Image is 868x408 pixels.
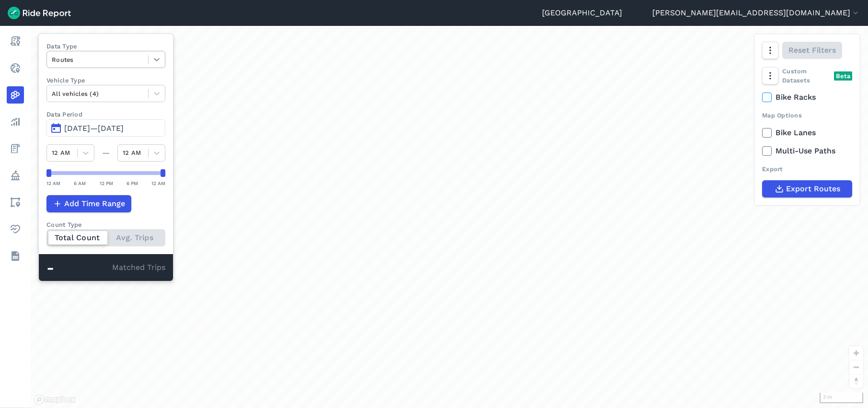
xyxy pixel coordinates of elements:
a: Realtime [7,59,24,77]
span: Add Time Range [64,198,125,210]
div: 6 AM [74,179,86,187]
div: Matched Trips [39,254,173,281]
button: Add Time Range [46,195,131,212]
label: Data Type [46,42,165,51]
div: 12 AM [46,179,60,187]
button: Reset Filters [782,42,842,59]
a: Heatmaps [7,86,24,104]
a: Datasets [7,247,24,265]
div: Beta [834,71,852,81]
a: Health [7,221,24,238]
div: Custom Datasets [762,67,852,85]
button: Export Routes [762,180,852,198]
label: Bike Racks [762,92,852,103]
div: loading [31,26,868,408]
a: Areas [7,194,24,211]
div: — [94,147,117,159]
label: Multi-Use Paths [762,145,852,157]
span: Reset Filters [788,45,836,56]
a: Fees [7,140,24,157]
a: Policy [7,167,24,184]
div: 12 PM [100,179,113,187]
label: Data Period [46,110,165,119]
div: Map Options [762,111,852,120]
a: [GEOGRAPHIC_DATA] [542,7,622,19]
img: Ride Report [8,7,71,19]
span: Export Routes [786,183,840,195]
div: 12 AM [151,179,165,187]
label: Bike Lanes [762,127,852,139]
div: 6 PM [127,179,138,187]
span: [DATE]—[DATE] [64,124,124,133]
button: [DATE]—[DATE] [46,119,165,137]
button: [PERSON_NAME][EMAIL_ADDRESS][DOMAIN_NAME] [652,7,860,19]
a: Report [7,33,24,50]
div: - [46,262,112,274]
label: Vehicle Type [46,76,165,85]
div: Export [762,164,852,174]
a: Analyze [7,113,24,130]
div: Count Type [46,220,165,229]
